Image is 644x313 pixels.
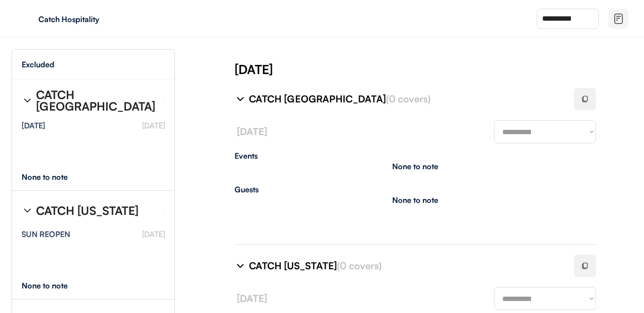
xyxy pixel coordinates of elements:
[235,93,246,105] img: chevron-right%20%281%29.svg
[22,122,45,129] div: [DATE]
[36,89,156,112] div: CATCH [GEOGRAPHIC_DATA]
[235,152,596,160] div: Events
[22,95,33,106] img: chevron-right%20%281%29.svg
[337,260,382,272] font: (0 covers)
[36,205,138,216] div: CATCH [US_STATE]
[22,230,70,238] div: SUN REOPEN
[235,61,644,78] div: [DATE]
[38,15,160,23] div: Catch Hospitality
[392,163,438,170] div: None to note
[249,259,562,273] div: CATCH [US_STATE]
[237,292,267,304] font: [DATE]
[235,260,246,272] img: chevron-right%20%281%29.svg
[386,93,431,105] font: (0 covers)
[142,229,165,239] font: [DATE]
[392,196,438,204] div: None to note
[22,61,54,68] div: Excluded
[237,125,267,138] font: [DATE]
[19,11,35,26] img: yH5BAEAAAAALAAAAAABAAEAAAIBRAA7
[142,121,165,130] font: [DATE]
[22,205,33,216] img: chevron-right%20%281%29.svg
[22,173,86,181] div: None to note
[235,186,596,193] div: Guests
[613,13,624,25] img: file-02.svg
[22,282,86,289] div: None to note
[249,92,562,106] div: CATCH [GEOGRAPHIC_DATA]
